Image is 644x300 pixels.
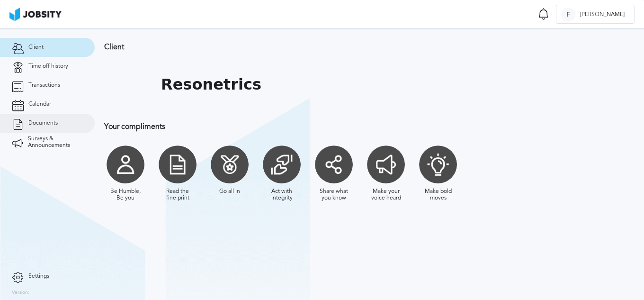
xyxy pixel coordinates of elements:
h1: Resonetrics [161,76,261,93]
span: Calendar [28,101,51,108]
div: Read the fine print [161,188,194,201]
span: Surveys & Announcements [28,136,83,149]
div: Act with integrity [265,188,298,201]
span: Transactions [28,82,60,89]
div: Be Humble, Be you [109,188,142,201]
div: Make your voice heard [369,188,402,201]
span: Settings [28,273,49,280]
span: Time off history [28,63,68,70]
button: F[PERSON_NAME] [556,5,635,24]
label: Version: [12,290,29,296]
span: [PERSON_NAME] [575,11,629,18]
div: Share what you know [317,188,350,201]
h3: Your compliments [104,122,618,131]
span: Client [28,44,44,51]
span: Documents [28,120,58,127]
img: ab4bad089aa723f57921c736e9817d99.png [9,8,62,21]
div: Go all in [219,188,240,195]
h3: Client [104,43,618,51]
div: Make bold moves [421,188,455,201]
div: F [561,8,575,22]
